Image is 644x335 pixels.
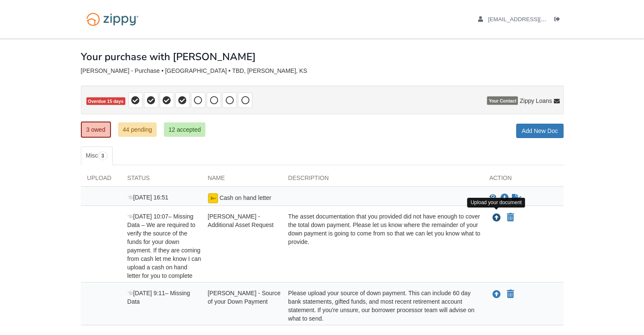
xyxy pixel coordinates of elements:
button: Upload RAYMOND HARLEMAN - Source of your Down Payment [492,289,502,300]
a: edit profile [478,16,585,25]
div: Name [202,174,282,186]
button: Upload RAYMOND HARLEMAN - Additional Asset Request [492,212,502,223]
span: [PERSON_NAME] - Source of your Down Payment [208,290,281,305]
span: Overdue 15 days [86,97,125,105]
div: Description [282,174,483,186]
a: 44 pending [118,122,157,137]
span: [DATE] 10:07 [127,213,169,220]
div: Upload [81,174,121,186]
div: Action [483,174,564,186]
a: Log out [554,16,564,25]
a: 3 owed [81,122,111,138]
div: [PERSON_NAME] - Purchase • [GEOGRAPHIC_DATA] • TBD, [PERSON_NAME], KS [81,67,564,75]
img: esign icon [208,193,218,203]
div: Status [121,174,202,186]
a: Download Cash on hand letter [500,195,509,202]
h1: Your purchase with [PERSON_NAME] [81,51,256,62]
div: – Missing Data – We are required to verify the source of the funds for your down payment. If they... [121,212,202,280]
a: Misc [81,147,113,165]
a: Add New Doc [516,124,564,138]
a: Waiting for your co-borrower to e-sign [511,193,522,203]
span: Zippy Loans [520,97,552,105]
span: [PERSON_NAME] - Additional Asset Request [208,213,274,228]
span: Your Contact [487,97,518,105]
span: 3 [98,152,108,160]
span: [DATE] 9:11 [127,290,165,296]
div: Please upload your source of down payment. This can include 60 day bank statements, gifted funds,... [282,289,483,323]
button: View Cash on hand letter [489,194,496,202]
div: Upload your document [467,198,525,208]
span: [DATE] 16:51 [127,194,169,201]
button: Declare RAYMOND HARLEMAN - Source of your Down Payment not applicable [506,289,515,299]
button: Declare RAYMOND HARLEMAN - Additional Asset Request not applicable [506,213,515,223]
img: Logo [81,8,144,30]
span: renegaderay72@gmail.com [488,16,585,22]
span: Cash on hand letter [219,194,271,201]
div: The asset documentation that you provided did not have enough to cover the total down payment. Pl... [282,212,483,280]
a: 12 accepted [164,122,205,137]
div: – Missing Data [121,289,202,323]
